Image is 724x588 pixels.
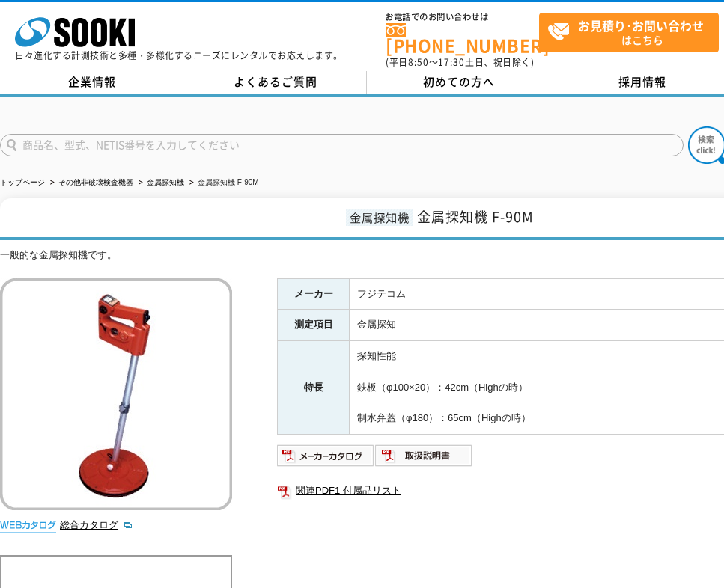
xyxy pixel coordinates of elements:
[417,206,534,227] span: 金属探知機 F-90M
[278,310,350,341] th: 測定項目
[375,444,473,468] img: 取扱説明書
[438,55,465,69] span: 17:30
[60,519,133,530] a: 総合カタログ
[408,55,429,69] span: 8:50
[346,209,413,226] span: 金属探知機
[278,341,350,435] th: 特長
[386,23,539,54] a: [PHONE_NUMBER]
[578,16,704,34] strong: お見積り･お問い合わせ
[278,278,350,310] th: メーカー
[147,178,184,186] a: 金属探知機
[58,178,133,186] a: その他非破壊検査機器
[15,51,343,60] p: 日々進化する計測技術と多種・多様化するニーズにレンタルでお応えします。
[375,453,473,465] a: 取扱説明書
[539,13,719,52] a: お見積り･お問い合わせはこちら
[367,71,550,94] a: 初めての方へ
[277,453,375,465] a: メーカーカタログ
[183,71,367,94] a: よくあるご質問
[186,175,259,191] li: 金属探知機 F-90M
[547,13,718,51] span: はこちら
[423,73,495,90] span: 初めての方へ
[386,55,534,69] span: (平日 ～ 土日、祝日除く)
[277,444,375,468] img: メーカーカタログ
[386,13,539,22] span: お電話でのお問い合わせは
